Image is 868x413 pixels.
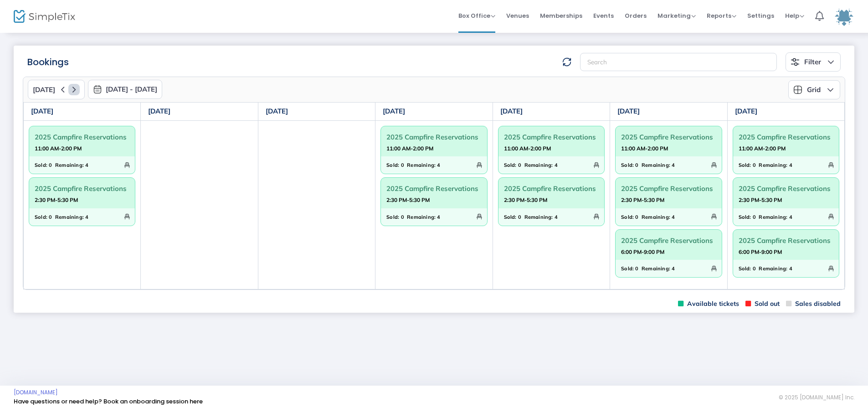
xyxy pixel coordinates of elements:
[493,103,610,121] th: [DATE]
[504,181,599,196] span: 2025 Campfire Reservations
[642,212,670,222] span: Remaining:
[621,263,634,274] span: Sold:
[458,11,495,20] span: Box Office
[35,181,129,196] span: 2025 Campfire Reservations
[779,394,854,401] span: © 2025 [DOMAIN_NAME] Inc.
[642,263,670,274] span: Remaining:
[739,194,782,206] strong: 2:30 PM-5:30 PM
[621,130,716,144] span: 2025 Campfire Reservations
[642,160,670,170] span: Remaining:
[504,194,547,206] strong: 2:30 PM-5:30 PM
[788,80,840,99] button: Grid
[739,263,751,274] span: Sold:
[518,160,521,170] span: 0
[789,263,792,274] span: 4
[789,160,792,170] span: 4
[28,80,85,99] button: [DATE]
[672,160,675,170] span: 4
[753,263,756,274] span: 0
[141,103,258,121] th: [DATE]
[386,160,399,170] span: Sold:
[678,299,739,308] span: Available tickets
[657,11,696,20] span: Marketing
[524,212,553,222] span: Remaining:
[386,143,433,154] strong: 11:00 AM-2:00 PM
[375,103,493,121] th: [DATE]
[555,212,558,222] span: 4
[386,194,430,206] strong: 2:30 PM-5:30 PM
[759,160,787,170] span: Remaining:
[27,55,69,69] m-panel-title: Bookings
[504,160,517,170] span: Sold:
[786,52,841,72] button: Filter
[625,4,647,27] span: Orders
[621,212,634,222] span: Sold:
[386,130,481,144] span: 2025 Campfire Reservations
[739,246,782,258] strong: 6:00 PM-9:00 PM
[621,143,668,154] strong: 11:00 AM-2:00 PM
[707,11,736,20] span: Reports
[504,130,599,144] span: 2025 Campfire Reservations
[386,181,481,196] span: 2025 Campfire Reservations
[506,4,529,27] span: Venues
[593,4,614,27] span: Events
[33,86,55,94] span: [DATE]
[24,103,141,121] th: [DATE]
[635,263,638,274] span: 0
[635,212,638,222] span: 0
[727,103,844,121] th: [DATE]
[540,4,582,27] span: Memberships
[401,160,404,170] span: 0
[386,212,399,222] span: Sold:
[555,160,558,170] span: 4
[747,4,774,27] span: Settings
[35,194,78,206] strong: 2:30 PM-5:30 PM
[437,212,440,222] span: 4
[407,212,436,222] span: Remaining:
[759,263,787,274] span: Remaining:
[85,212,88,222] span: 4
[401,212,404,222] span: 0
[635,160,638,170] span: 0
[55,212,84,222] span: Remaining:
[789,212,792,222] span: 4
[93,85,102,94] img: monthly
[753,212,756,222] span: 0
[35,130,129,144] span: 2025 Campfire Reservations
[610,103,727,121] th: [DATE]
[518,212,521,222] span: 0
[35,143,82,154] strong: 11:00 AM-2:00 PM
[55,160,84,170] span: Remaining:
[562,57,571,67] img: refresh-data
[672,212,675,222] span: 4
[35,160,47,170] span: Sold:
[524,160,553,170] span: Remaining:
[739,130,833,144] span: 2025 Campfire Reservations
[786,299,841,308] span: Sales disabled
[793,85,802,94] img: grid
[621,194,664,206] strong: 2:30 PM-5:30 PM
[85,160,88,170] span: 4
[580,53,777,72] input: Search
[785,11,804,20] span: Help
[49,212,52,222] span: 0
[88,80,162,99] button: [DATE] - [DATE]
[753,160,756,170] span: 0
[621,160,634,170] span: Sold:
[791,57,800,67] img: filter
[739,143,786,154] strong: 11:00 AM-2:00 PM
[739,233,833,248] span: 2025 Campfire Reservations
[745,299,780,308] span: Sold out
[504,212,517,222] span: Sold:
[759,212,787,222] span: Remaining:
[35,212,47,222] span: Sold:
[621,233,716,248] span: 2025 Campfire Reservations
[739,212,751,222] span: Sold:
[672,263,675,274] span: 4
[621,181,716,196] span: 2025 Campfire Reservations
[621,246,664,258] strong: 6:00 PM-9:00 PM
[739,160,751,170] span: Sold:
[504,143,551,154] strong: 11:00 AM-2:00 PM
[437,160,440,170] span: 4
[49,160,52,170] span: 0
